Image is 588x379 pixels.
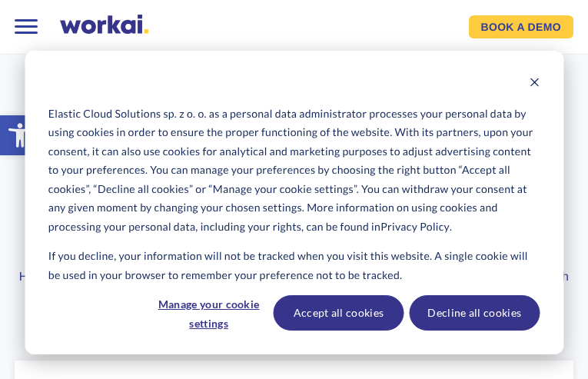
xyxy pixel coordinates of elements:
button: Decline all cookies [409,295,540,331]
h1: Revolutionizing internal communication in financial company. [15,141,573,248]
a: Privacy Policy [380,218,450,237]
button: Manage your cookie settings [150,295,268,331]
p: If you decline, your information will not be tracked when you visit this website. A single cookie... [48,247,540,284]
h3: How Germany’s largest financial advisory firm, Deutsche Vermögensberatung AG, partnered with Work... [15,268,573,324]
button: Accept all cookies [274,295,404,331]
div: Cookie banner [25,51,563,354]
a: BOOK A DEMO [469,15,573,38]
button: Dismiss cookie banner [529,75,540,94]
p: Elastic Cloud Solutions sp. z o. o. as a personal data administrator processes your personal data... [48,105,540,237]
